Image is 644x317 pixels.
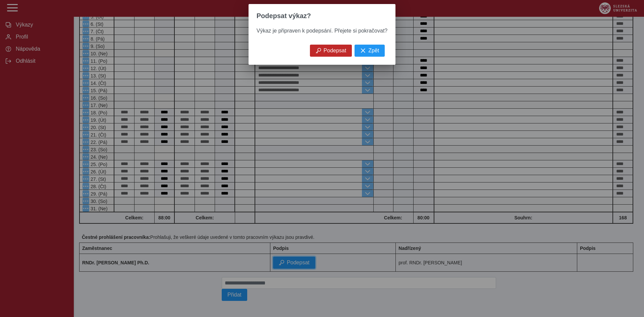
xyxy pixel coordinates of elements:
button: Podepsat [310,45,352,57]
button: Zpět [355,45,385,57]
span: Zpět [368,48,379,54]
span: Podepsat výkaz? [257,12,311,20]
span: Podepsat [324,48,346,54]
span: Výkaz je připraven k podepsání. Přejete si pokračovat? [257,28,387,34]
